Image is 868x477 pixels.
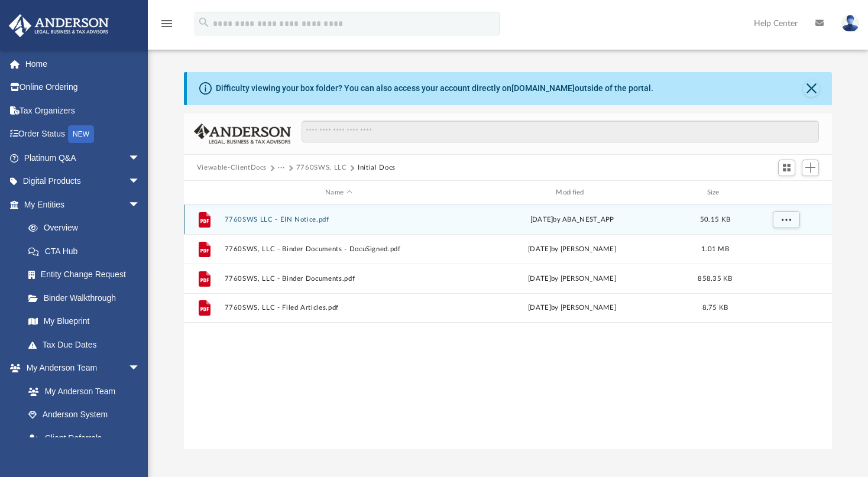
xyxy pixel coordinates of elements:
button: More options [772,211,799,229]
div: Difficulty viewing your box folder? You can also access your account directly on outside of the p... [216,82,653,95]
button: 7760SWS, LLC - Binder Documents - DocuSigned.pdf [224,245,452,253]
button: 7760SWS, LLC [296,163,347,173]
div: Size [691,187,739,198]
span: arrow_drop_down [128,146,152,170]
a: Online Ordering [8,76,158,99]
input: Search files and folders [302,121,820,143]
div: [DATE] by [PERSON_NAME] [458,274,686,284]
a: My Blueprint [17,310,152,333]
a: Entity Change Request [17,263,158,287]
span: arrow_drop_down [128,356,152,381]
a: Home [8,52,158,76]
i: search [197,16,210,29]
span: 50.15 KB [700,216,730,223]
div: id [189,187,219,198]
a: menu [160,22,174,31]
a: [DOMAIN_NAME] [511,83,575,93]
button: 7760SWS, LLC - Filed Articles.pdf [224,304,452,312]
button: 7760SWS LLC - EIN Notice.pdf [224,216,452,223]
button: Close [803,80,820,97]
div: NEW [68,125,94,143]
a: Digital Productsarrow_drop_down [8,170,158,193]
a: My Anderson Teamarrow_drop_down [8,356,152,380]
button: Viewable-ClientDocs [197,163,267,173]
button: 7760SWS, LLC - Binder Documents.pdf [224,275,452,283]
a: Platinum Q&Aarrow_drop_down [8,146,158,170]
a: Order StatusNEW [8,122,158,147]
button: ··· [278,163,286,173]
i: menu [160,17,174,31]
div: Modified [458,187,686,198]
a: Overview [17,216,158,240]
div: Name [224,187,452,198]
span: arrow_drop_down [128,193,152,217]
div: [DATE] by ABA_NEST_APP [458,215,686,225]
span: 858.35 KB [698,275,732,282]
a: Binder Walkthrough [17,286,158,310]
a: My Anderson Team [17,379,146,403]
div: [DATE] by [PERSON_NAME] [458,244,686,255]
span: 8.75 KB [702,304,728,311]
a: Anderson System [17,403,152,427]
img: User Pic [841,15,859,32]
div: grid [184,205,832,449]
img: Anderson Advisors Platinum Portal [5,14,112,37]
span: 1.01 MB [701,246,729,252]
a: My Entitiesarrow_drop_down [8,193,158,216]
a: Tax Organizers [8,99,158,122]
button: Initial Docs [358,163,396,173]
a: CTA Hub [17,239,158,263]
button: Switch to Grid View [778,160,796,176]
a: Tax Due Dates [17,333,158,356]
a: Client Referrals [17,426,152,450]
div: [DATE] by [PERSON_NAME] [458,303,686,313]
div: id [744,187,827,198]
span: arrow_drop_down [128,170,152,194]
button: Add [802,160,820,176]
